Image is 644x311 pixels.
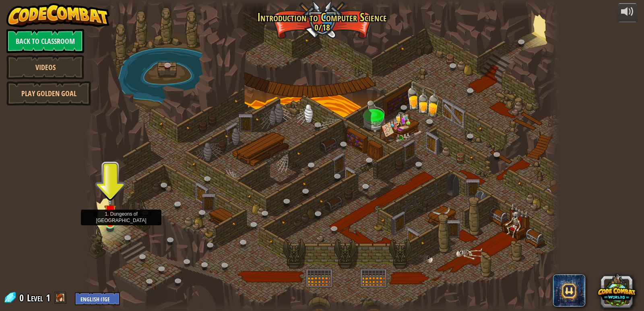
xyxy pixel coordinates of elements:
a: Play Golden Goal [6,81,91,105]
span: 1 [46,291,50,304]
button: Adjust volume [617,3,638,22]
span: 0 [19,291,26,304]
span: Level [27,291,43,305]
img: CodeCombat - Learn how to code by playing a game [6,3,109,27]
a: Back to Classroom [6,29,84,53]
img: level-banner-unstarted.png [104,197,116,224]
a: Videos [6,55,84,79]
